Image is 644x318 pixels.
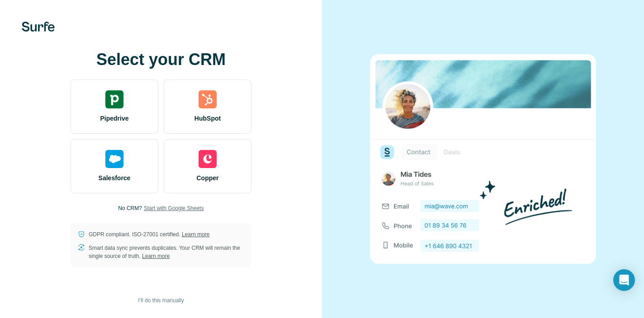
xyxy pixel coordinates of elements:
[613,269,635,291] div: Open Intercom Messenger
[370,54,596,263] img: none image
[199,150,217,168] img: copper's logo
[118,204,142,212] p: No CRM?
[99,173,131,182] span: Salesforce
[144,204,204,212] button: Start with Google Sheets
[142,253,170,259] a: Learn more
[22,22,55,32] img: Surfe's logo
[132,294,190,307] button: I’ll do this manually
[194,114,221,123] span: HubSpot
[71,51,251,69] h1: Select your CRM
[182,231,209,238] a: Learn more
[197,173,219,182] span: Copper
[100,114,128,123] span: Pipedrive
[105,150,123,168] img: salesforce's logo
[199,90,217,108] img: hubspot's logo
[105,90,123,108] img: pipedrive's logo
[89,230,209,238] p: GDPR compliant. ISO-27001 certified.
[89,244,244,260] p: Smart data sync prevents duplicates. Your CRM will remain the single source of truth.
[138,296,184,304] span: I’ll do this manually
